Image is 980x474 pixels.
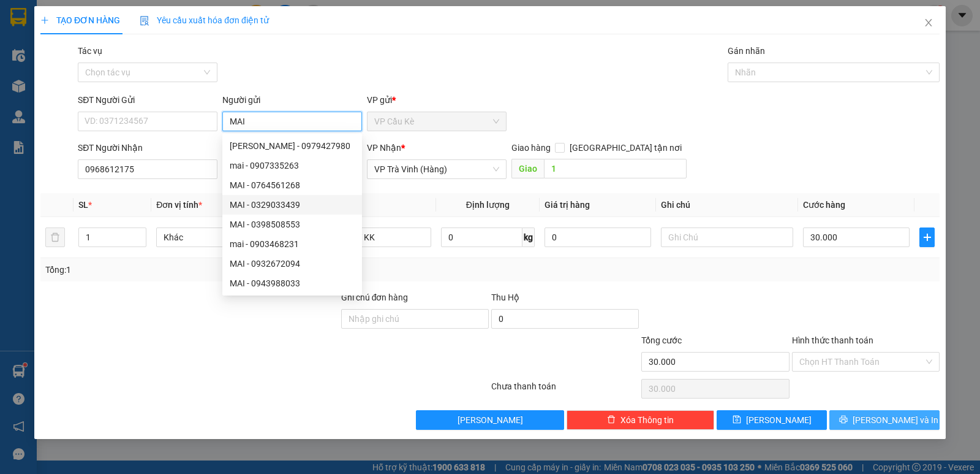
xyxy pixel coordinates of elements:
[341,292,409,302] label: Ghi chú đơn hàng
[374,160,499,178] span: VP Trà Vinh (Hàng)
[919,227,935,247] button: plus
[490,380,640,401] div: Chưa thanh toán
[230,159,355,172] div: mai - 0907335263
[5,24,179,36] p: GỬI:
[230,178,355,192] div: MAI - 0764561268
[34,41,119,53] span: VP Trà Vinh (Hàng)
[5,68,29,80] span: GIAO:
[299,227,431,247] input: VD: Bàn, Ghế
[920,232,934,242] span: plus
[545,227,651,247] input: 0
[222,254,362,273] div: MAI - 0932672094
[222,215,362,234] div: MAI - 0398508553
[829,410,940,430] button: printer[PERSON_NAME] và In
[78,46,102,56] label: Tác vụ
[45,263,379,277] div: Tổng: 1
[717,410,827,430] button: save[PERSON_NAME]
[156,200,202,210] span: Đơn vị tính
[77,24,151,36] span: [PERSON_NAME]
[803,200,845,210] span: Cước hàng
[164,228,281,247] span: Khác
[839,415,848,425] span: printer
[367,93,507,107] div: VP gửi
[792,335,873,345] label: Hình thức thanh toán
[511,159,544,178] span: Giao
[733,415,741,425] span: save
[40,16,49,25] span: plus
[230,198,355,212] div: MAI - 0329033439
[545,200,590,210] span: Giá trị hàng
[230,277,355,290] div: MAI - 0943988033
[458,413,523,427] span: [PERSON_NAME]
[45,227,65,247] button: delete
[222,195,362,215] div: MAI - 0329033439
[544,159,687,178] input: Dọc đường
[140,15,269,25] span: Yêu cầu xuất hóa đơn điện tử
[522,227,535,247] span: kg
[55,85,91,98] span: 25.000
[911,6,946,40] button: Close
[66,55,92,66] span: TOÀN
[41,7,142,18] strong: BIÊN NHẬN GỬI HÀNG
[511,143,551,153] span: Giao hàng
[565,141,687,155] span: [GEOGRAPHIC_DATA] tận nơi
[222,234,362,254] div: mai - 0903468231
[853,413,938,427] span: [PERSON_NAME] và In
[746,413,812,427] span: [PERSON_NAME]
[491,292,519,302] span: Thu Hộ
[222,273,362,293] div: MAI - 0943988033
[140,16,149,26] img: icon
[374,112,499,131] span: VP Cầu Kè
[222,93,362,107] div: Người gửi
[567,410,714,430] button: deleteXóa Thông tin
[5,55,92,66] span: 0865982520 -
[230,139,355,153] div: [PERSON_NAME] - 0979427980
[78,93,217,107] div: SĐT Người Gửi
[620,413,674,427] span: Xóa Thông tin
[5,41,179,53] p: NHẬN:
[641,335,682,345] span: Tổng cước
[78,200,88,210] span: SL
[25,24,151,36] span: VP Cầu Kè -
[230,218,355,231] div: MAI - 0398508553
[416,410,563,430] button: [PERSON_NAME]
[230,237,355,251] div: mai - 0903468231
[222,156,362,175] div: mai - 0907335263
[367,143,401,153] span: VP Nhận
[924,18,933,28] span: close
[607,415,616,425] span: delete
[222,175,362,195] div: MAI - 0764561268
[728,46,765,56] label: Gán nhãn
[40,15,120,25] span: TẠO ĐƠN HÀNG
[230,257,355,270] div: MAI - 0932672094
[78,141,217,155] div: SĐT Người Nhận
[661,227,793,247] input: Ghi Chú
[4,85,51,98] span: Cước rồi:
[341,309,489,329] input: Ghi chú đơn hàng
[656,193,798,217] th: Ghi chú
[466,200,510,210] span: Định lượng
[222,136,362,156] div: NGỌC MAI - 0979427980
